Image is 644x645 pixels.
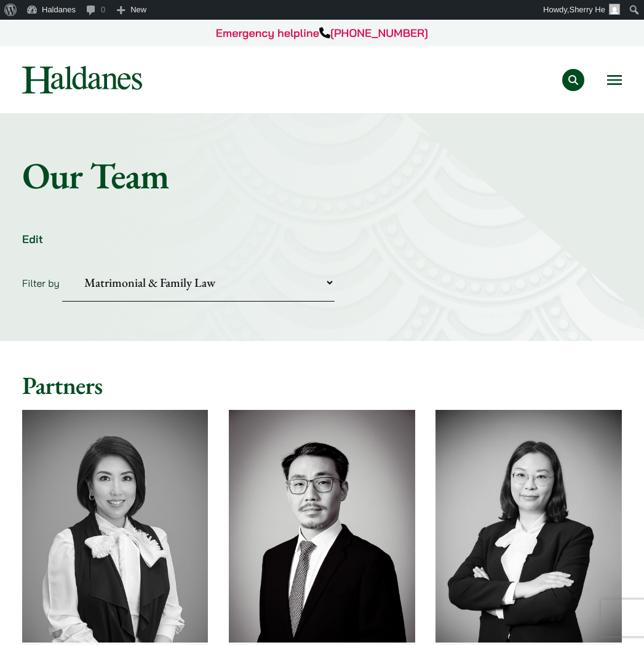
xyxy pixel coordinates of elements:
span: Sherry He [569,5,605,14]
a: Edit [22,232,43,246]
button: Search [562,69,584,91]
h1: Our Team [22,153,622,198]
img: Logo of Haldanes [22,66,142,94]
button: Open menu [607,75,622,85]
a: Emergency helpline[PHONE_NUMBER] [216,26,428,40]
h2: Partners [22,371,622,400]
label: Filter by [22,277,60,289]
